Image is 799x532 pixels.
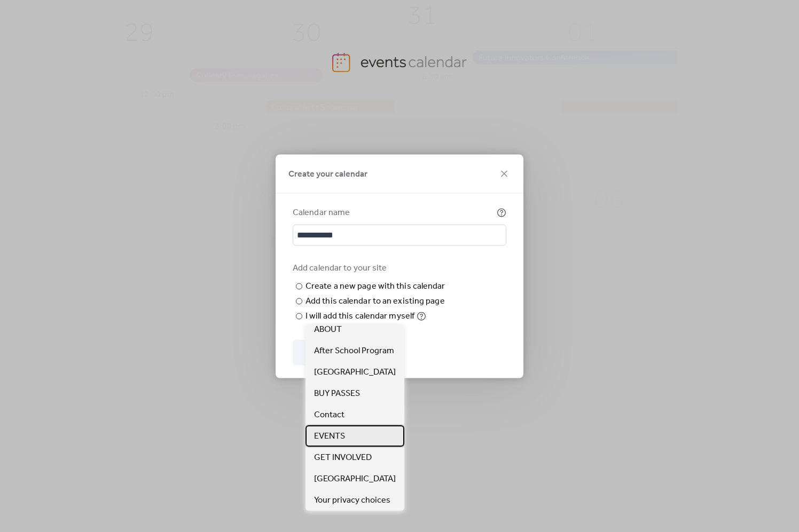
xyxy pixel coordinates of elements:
span: Create your calendar [288,168,367,180]
div: Create a new page with this calendar [305,280,445,292]
span: After School Program [314,345,394,358]
span: [GEOGRAPHIC_DATA] [314,473,396,486]
div: Add this calendar to an existing page [305,295,445,307]
span: ABOUT [314,323,342,336]
span: GET INVOLVED [314,451,372,464]
span: EVENTS [314,430,345,443]
div: Add calendar to your site [293,261,504,274]
span: Your privacy choices [314,494,390,507]
span: Contact [314,409,344,422]
div: Calendar name [293,206,495,219]
span: BUY PASSES [314,387,360,400]
span: [GEOGRAPHIC_DATA] [314,366,396,379]
div: I will add this calendar myself [305,309,414,322]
